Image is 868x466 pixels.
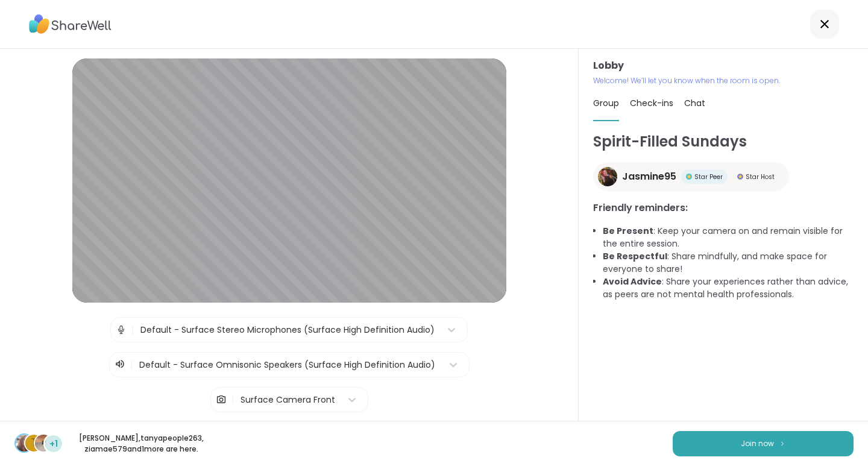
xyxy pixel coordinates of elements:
button: Join now [673,431,854,456]
a: Jasmine95Jasmine95Star PeerStar PeerStar HostStar Host [593,162,789,191]
div: Default - Surface Stereo Microphones (Surface High Definition Audio) [140,324,435,336]
span: Join now [741,438,774,449]
img: Star Host [737,174,743,180]
img: Jasmine95 [598,167,617,186]
b: Avoid Advice [603,276,662,288]
img: dodi [16,435,33,452]
span: Chat [684,97,705,109]
span: Group [593,97,619,109]
div: Surface Camera Front [241,394,335,406]
b: Be Present [603,225,653,237]
span: Star Host [746,172,775,181]
span: +1 [49,438,58,450]
li: : Share your experiences rather than advice, as peers are not mental health professionals. [603,276,854,301]
img: Star Peer [686,174,692,180]
p: Welcome! We’ll let you know when the room is open. [593,75,854,86]
h3: Friendly reminders: [593,201,854,215]
img: ShareWell Logomark [779,440,786,447]
span: Star Peer [694,172,723,181]
h3: Lobby [593,58,854,73]
span: | [130,357,133,372]
h1: Spirit-Filled Sundays [593,131,854,153]
span: | [131,318,134,342]
span: Jasmine95 [622,169,676,184]
b: Be Respectful [603,250,667,262]
img: Camera [216,388,227,412]
img: ShareWell Logo [29,10,112,38]
li: : Share mindfully, and make space for everyone to share! [603,250,854,276]
img: ziamae579 [35,435,52,452]
img: Microphone [116,318,127,342]
span: Check-ins [630,97,673,109]
p: [PERSON_NAME] , tanyapeople263 , ziamae579 and 1 more are here. [74,433,209,455]
span: | [231,388,234,412]
li: : Keep your camera on and remain visible for the entire session. [603,225,854,250]
span: t [31,435,37,451]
